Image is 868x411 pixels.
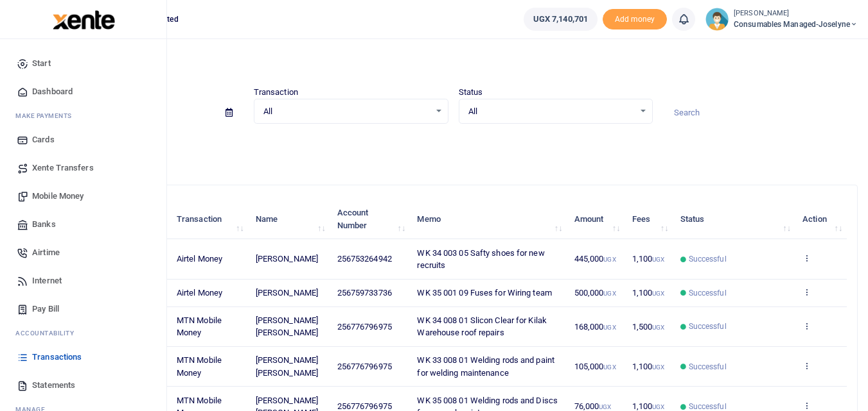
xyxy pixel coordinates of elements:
small: UGX [603,256,616,263]
span: 256776796975 [337,362,392,371]
span: 256759733736 [337,288,392,298]
span: ake Payments [22,111,72,121]
a: Add money [603,13,667,23]
a: Internet [10,267,156,295]
th: Memo: activate to sort column ascending [410,199,567,239]
label: Status [459,86,483,99]
a: Transactions [10,343,156,371]
span: Xente Transfers [32,162,94,174]
span: 256776796975 [337,322,392,331]
a: Start [10,49,156,78]
a: Dashboard [10,78,156,106]
small: UGX [599,403,611,410]
span: Statements [32,379,75,392]
span: 168,000 [574,322,616,331]
a: Mobile Money [10,182,156,210]
span: 445,000 [574,254,616,264]
span: All [263,105,430,118]
span: WK 34 008 01 Slicon Clear for Kilak Warehouse roof repairs [417,315,547,338]
small: UGX [652,324,664,331]
small: UGX [603,290,616,297]
a: UGX 7,140,701 [524,8,598,31]
img: logo-large [53,10,115,29]
span: countability [25,328,74,338]
span: WK 35 001 09 Fuses for Wiring team [417,288,551,298]
span: Airtime [32,246,60,259]
li: Ac [10,323,156,343]
span: 1,100 [632,254,665,264]
span: Pay Bill [32,303,59,315]
a: Xente Transfers [10,154,156,182]
img: profile-user [705,8,729,31]
small: UGX [652,364,664,371]
span: UGX 7,140,701 [533,13,588,26]
span: 1,100 [632,401,665,411]
th: Amount: activate to sort column ascending [567,199,624,239]
span: Start [32,57,51,70]
th: Account Number: activate to sort column ascending [330,199,410,239]
span: Successful [689,253,727,265]
span: Internet [32,274,62,287]
span: 1,100 [632,288,665,298]
span: Consumables managed-Joselyne [734,19,858,30]
span: [PERSON_NAME] [PERSON_NAME] [256,315,318,338]
th: Name: activate to sort column ascending [249,199,330,239]
input: Search [663,102,858,124]
a: Pay Bill [10,295,156,323]
span: Successful [689,287,727,299]
span: All [468,105,635,118]
span: 105,000 [574,362,616,371]
h4: Transactions [49,55,858,69]
span: [PERSON_NAME] [256,288,318,298]
span: Dashboard [32,85,73,98]
span: [PERSON_NAME] [PERSON_NAME] [256,355,318,378]
span: WK 33 008 01 Welding rods and paint for welding maintenance [417,355,554,378]
span: WK 34 003 05 Safty shoes for new recruits [417,248,544,271]
th: Transaction: activate to sort column ascending [170,199,249,239]
a: Statements [10,371,156,399]
span: MTN Mobile Money [177,355,222,378]
a: logo-small logo-large logo-large [51,14,115,24]
li: M [10,106,156,126]
span: 1,100 [632,362,665,371]
a: Airtime [10,239,156,267]
a: Cards [10,126,156,154]
small: UGX [652,403,664,410]
span: Airtel Money [177,288,222,298]
small: UGX [603,324,616,331]
small: UGX [603,364,616,371]
a: Banks [10,210,156,239]
span: 1,500 [632,322,665,331]
label: Transaction [254,86,298,99]
a: profile-user [PERSON_NAME] Consumables managed-Joselyne [705,8,858,31]
li: Wallet ballance [518,8,603,31]
span: Add money [603,9,667,30]
span: Mobile Money [32,190,84,203]
small: UGX [652,290,664,297]
span: Cards [32,133,55,146]
span: Banks [32,218,56,231]
span: 76,000 [574,401,612,411]
span: 256753264942 [337,254,392,264]
span: [PERSON_NAME] [256,254,318,264]
li: Toup your wallet [603,9,667,30]
span: Successful [689,321,727,332]
span: Successful [689,361,727,373]
th: Fees: activate to sort column ascending [624,199,673,239]
th: Status: activate to sort column ascending [673,199,795,239]
span: Transactions [32,351,82,364]
small: UGX [652,256,664,263]
span: Airtel Money [177,254,222,264]
span: MTN Mobile Money [177,315,222,338]
p: Download [49,139,858,153]
span: 500,000 [574,288,616,298]
small: [PERSON_NAME] [734,8,858,19]
th: Action: activate to sort column ascending [795,199,847,239]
